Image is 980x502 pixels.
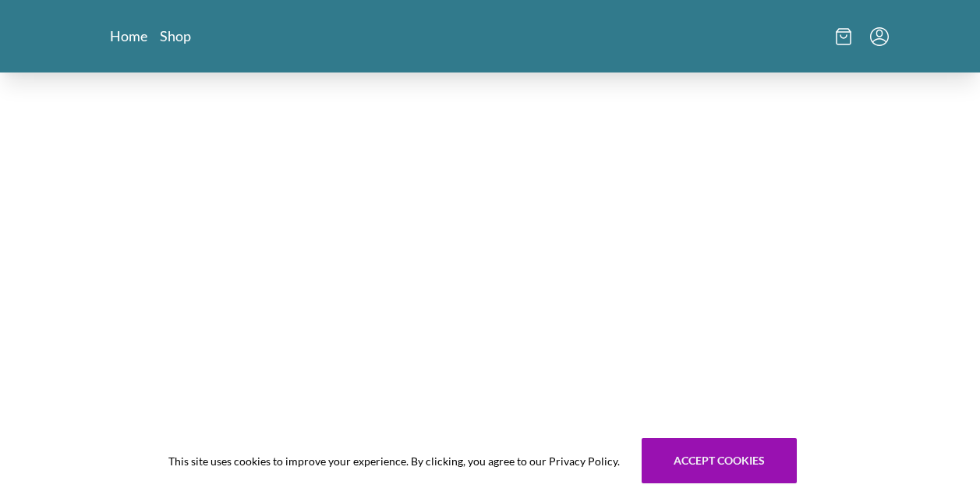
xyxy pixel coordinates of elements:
a: Home [110,27,147,45]
button: Menu [870,27,889,46]
span: This site uses cookies to improve your experience. By clicking, you agree to our Privacy Policy. [168,453,620,469]
button: Accept cookies [642,438,797,483]
a: Logo [443,12,536,60]
a: Shop [160,27,191,45]
img: logo [443,12,536,55]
